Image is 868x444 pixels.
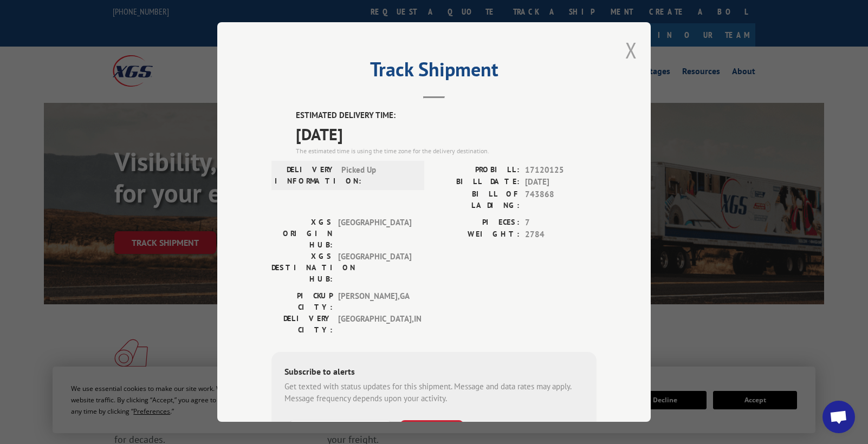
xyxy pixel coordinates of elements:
span: [PERSON_NAME] , GA [338,290,411,313]
div: Open chat [822,401,855,433]
span: Picked Up [341,164,414,187]
label: ESTIMATED DELIVERY TIME: [296,109,597,122]
div: Get texted with status updates for this shipment. Message and data rates may apply. Message frequ... [284,381,584,405]
div: Subscribe to alerts [284,365,584,381]
span: [GEOGRAPHIC_DATA] [338,251,411,285]
div: The estimated time is using the time zone for the delivery destination. [296,146,597,156]
span: 2784 [525,228,597,241]
span: 7 [525,217,597,229]
button: Close modal [625,36,637,64]
h2: Track Shipment [271,62,597,82]
label: BILL OF LADING: [434,188,520,211]
label: PROBILL: [434,164,520,177]
input: Phone Number [289,420,392,443]
label: WEIGHT: [434,228,520,241]
label: BILL DATE: [434,176,520,188]
label: PICKUP CITY: [271,290,333,313]
span: [DATE] [525,176,597,188]
span: [GEOGRAPHIC_DATA] [338,217,411,251]
button: SUBSCRIBE [400,420,463,443]
label: XGS DESTINATION HUB: [271,251,333,285]
label: XGS ORIGIN HUB: [271,217,333,251]
label: PIECES: [434,217,520,229]
span: [DATE] [296,122,597,146]
label: DELIVERY INFORMATION: [275,164,336,187]
label: DELIVERY CITY: [271,313,333,336]
span: 17120125 [525,164,597,177]
span: 743868 [525,188,597,211]
span: [GEOGRAPHIC_DATA] , IN [338,313,411,336]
